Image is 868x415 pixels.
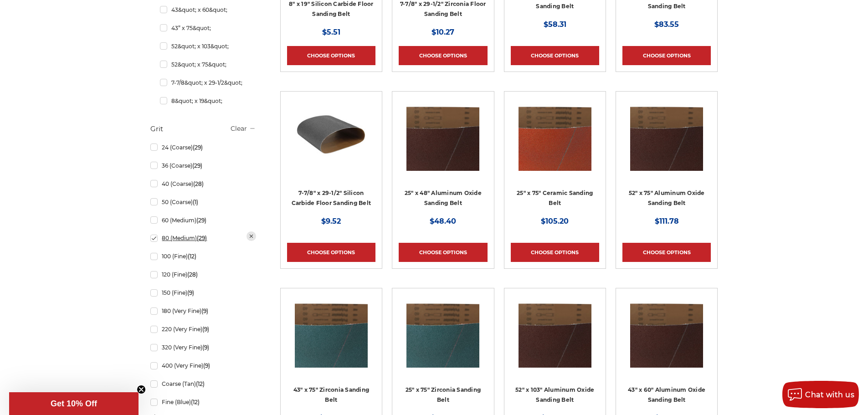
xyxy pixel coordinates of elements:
[430,217,456,225] span: $48.40
[160,75,256,91] a: 7-7/8&quot; x 29-1/2&quot;
[160,2,256,18] a: 43&quot; x 60&quot;
[191,399,200,405] span: (12)
[405,190,482,207] a: 25" x 48" Aluminum Oxide Sanding Belt
[231,124,247,132] a: Clear
[654,20,679,29] span: $83.55
[287,46,375,65] a: Choose Options
[150,248,256,264] a: 100 (Fine)
[519,98,591,171] img: 25" x 75" Ceramic Sanding Belt
[203,362,210,369] span: (9)
[150,394,256,410] a: Fine (Blue)
[622,46,711,65] a: Choose Options
[202,344,209,351] span: (9)
[399,243,487,262] a: Choose Options
[160,93,256,109] a: 8&quot; x 19&quot;
[187,289,194,296] span: (9)
[150,158,256,174] a: 36 (Coarse)
[322,28,340,36] span: $5.51
[150,285,256,301] a: 150 (Fine)
[150,139,256,155] a: 24 (Coarse)
[192,162,202,169] span: (29)
[622,243,711,262] a: Choose Options
[289,0,374,18] a: 8" x 19" Silicon Carbide Floor Sanding Belt
[406,295,479,368] img: 25" x 75" Zirconia Sanding Belt
[150,376,256,392] a: Coarse (Tan)
[137,385,146,394] button: Close teaser
[150,230,256,246] a: 80 (Medium)
[541,217,569,225] span: $105.20
[150,321,256,337] a: 220 (Very Fine)
[51,399,97,408] span: Get 10% Off
[400,0,486,18] a: 7-7/8" x 29-1/2" Zirconia Floor Sanding Belt
[622,295,711,383] a: 43" x 60" Aluminum Oxide Sanding Belt
[201,307,208,314] span: (9)
[511,295,599,383] a: 52" x 103" Aluminum Oxide Sanding Belt
[630,295,703,368] img: 43" x 60" Aluminum Oxide Sanding Belt
[629,190,705,207] a: 52" x 75" Aluminum Oxide Sanding Belt
[197,235,207,241] span: (29)
[150,176,256,192] a: 40 (Coarse)
[321,217,341,225] span: $9.52
[188,253,196,260] span: (12)
[292,190,371,207] a: 7-7/8" x 29-1/2" Silicon Carbide Floor Sanding Belt
[202,326,209,333] span: (9)
[150,339,256,355] a: 320 (Very Fine)
[628,386,705,404] a: 43" x 60" Aluminum Oxide Sanding Belt
[160,56,256,72] a: 52&quot; x 75&quot;
[622,98,711,186] a: 52" x 75" Aluminum Oxide Sanding Belt
[511,98,599,186] a: 25" x 75" Ceramic Sanding Belt
[782,381,859,408] button: Chat with us
[515,386,594,404] a: 52" x 103" Aluminum Oxide Sanding Belt
[517,190,593,207] a: 25" x 75" Ceramic Sanding Belt
[295,98,368,171] img: 7-7/8" x 29-1/2 " Silicon Carbide belt for floor sanding with professional-grade finishes, compat...
[431,28,454,36] span: $10.27
[406,98,479,171] img: 25" x 48" Aluminum Oxide Sanding Belt
[399,46,487,65] a: Choose Options
[295,295,368,368] img: 43" x 75" Zirconia Sanding Belt
[406,386,481,404] a: 25" x 75" Zirconia Sanding Belt
[193,144,203,151] span: (29)
[196,380,205,387] span: (12)
[287,243,375,262] a: Choose Options
[193,199,198,205] span: (1)
[655,217,679,225] span: $111.78
[196,217,206,224] span: (29)
[287,295,375,383] a: 43" x 75" Zirconia Sanding Belt
[150,303,256,319] a: 180 (Very Fine)
[150,358,256,374] a: 400 (Very Fine)
[511,243,599,262] a: Choose Options
[805,390,854,399] span: Chat with us
[630,98,703,171] img: 52" x 75" Aluminum Oxide Sanding Belt
[160,38,256,54] a: 52&quot; x 103&quot;
[9,392,139,415] div: Get 10% OffClose teaser
[399,295,487,383] a: 25" x 75" Zirconia Sanding Belt
[187,271,198,278] span: (28)
[293,386,370,404] a: 43" x 75" Zirconia Sanding Belt
[511,46,599,65] a: Choose Options
[150,212,256,228] a: 60 (Medium)
[160,20,256,36] a: 43” x 75&quot;
[150,266,256,282] a: 120 (Fine)
[193,180,204,187] span: (28)
[544,20,566,29] span: $58.31
[399,98,487,186] a: 25" x 48" Aluminum Oxide Sanding Belt
[287,98,375,186] a: 7-7/8" x 29-1/2 " Silicon Carbide belt for floor sanding with professional-grade finishes, compat...
[150,123,256,134] h5: Grit
[519,295,591,368] img: 52" x 103" Aluminum Oxide Sanding Belt
[150,194,256,210] a: 50 (Coarse)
